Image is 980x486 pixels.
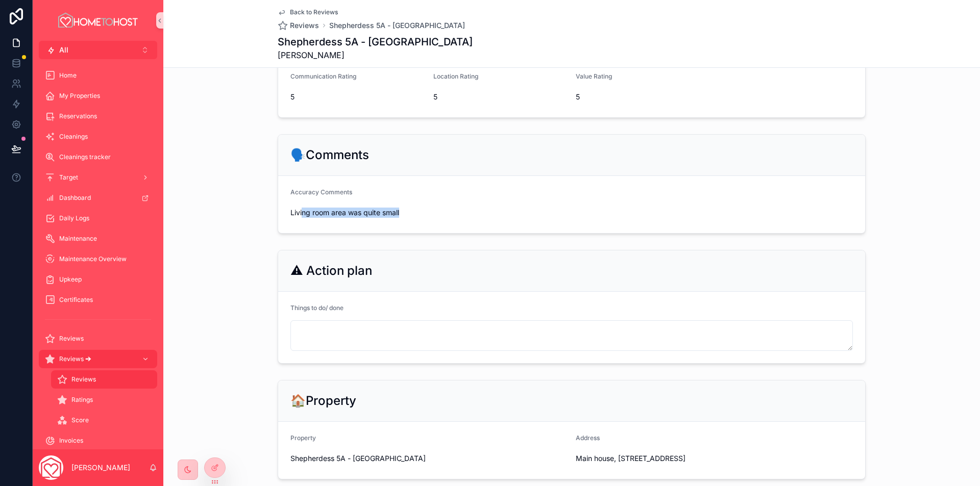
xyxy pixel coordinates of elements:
[71,463,130,473] p: [PERSON_NAME]
[39,209,157,227] a: Daily Logs
[59,173,78,182] span: Target
[59,153,111,161] span: Cleanings tracker
[39,329,157,348] a: Reviews
[59,255,127,263] span: Maintenance Overview
[290,434,316,442] span: Property
[39,229,157,248] a: Maintenance
[57,12,139,29] img: App logo
[59,214,89,222] span: Daily Logs
[39,41,157,59] button: Select Button
[290,72,356,80] span: Communication Rating
[51,391,157,409] a: Ratings
[51,411,157,429] a: Score
[51,370,157,389] a: Reviews
[278,35,473,49] h1: Shepherdess 5A - [GEOGRAPHIC_DATA]
[39,127,157,146] a: Cleanings
[59,71,77,80] span: Home
[59,92,100,100] span: My Properties
[59,112,97,120] span: Reservations
[39,66,157,85] a: Home
[576,434,600,442] span: Address
[59,296,93,304] span: Certificates
[576,72,612,80] span: Value Rating
[59,45,68,55] span: All
[71,396,93,404] span: Ratings
[39,189,157,207] a: Dashboard
[329,20,465,31] a: Shepherdess 5A - [GEOGRAPHIC_DATA]
[433,72,478,80] span: Location Rating
[71,416,89,424] span: Score
[290,304,344,312] span: Things to do/ done
[278,49,473,61] span: [PERSON_NAME]
[576,453,710,464] span: Main house, [STREET_ADDRESS]
[290,188,352,196] span: Accuracy Comments
[59,437,83,445] span: Invoices
[39,87,157,105] a: My Properties
[59,335,84,343] span: Reviews
[39,350,157,368] a: Reviews 🡪
[290,393,356,409] h2: 🏠Property
[59,194,91,202] span: Dashboard
[278,20,319,31] a: Reviews
[39,431,157,450] a: Invoices
[278,8,338,16] a: Back to Reviews
[39,291,157,309] a: Certificates
[290,92,425,102] span: 5
[59,275,82,284] span: Upkeep
[39,148,157,166] a: Cleanings tracker
[290,263,372,279] h2: ⚠ Action plan
[39,250,157,268] a: Maintenance Overview
[33,59,163,449] div: scrollable content
[39,107,157,125] a: Reservations
[59,133,88,141] span: Cleanings
[71,375,96,383] span: Reviews
[290,208,425,218] span: Living room area was quite small
[59,355,91,363] span: Reviews 🡪
[576,92,710,102] span: 5
[39,168,157,187] a: Target
[39,270,157,289] a: Upkeep
[290,20,319,31] span: Reviews
[290,453,568,464] span: Shepherdess 5A - [GEOGRAPHIC_DATA]
[290,147,369,163] h2: 🗣️Comments
[59,235,97,243] span: Maintenance
[290,8,338,16] span: Back to Reviews
[433,92,568,102] span: 5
